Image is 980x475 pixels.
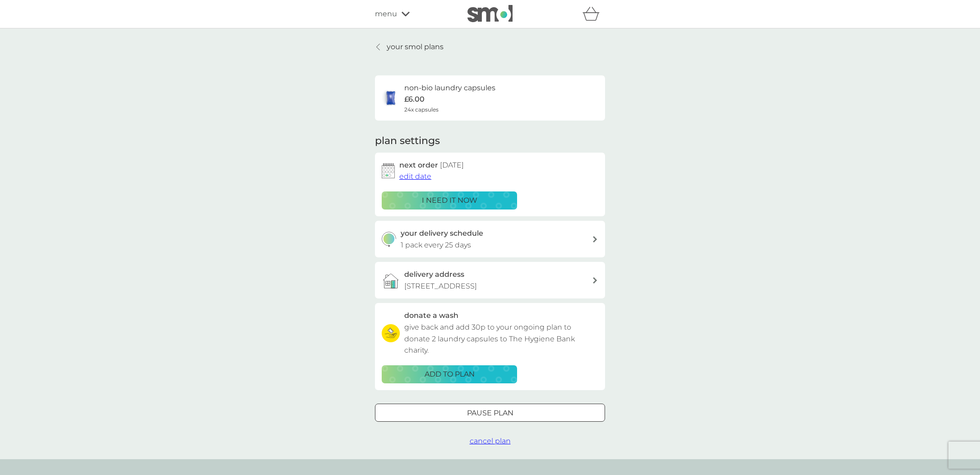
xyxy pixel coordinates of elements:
p: [STREET_ADDRESS] [404,280,477,292]
span: menu [375,8,397,20]
span: edit date [399,172,431,181]
p: Pause plan [467,407,513,419]
a: your smol plans [375,41,444,53]
h3: your delivery schedule [401,228,483,239]
img: smol [467,5,513,22]
h3: donate a wash [404,310,458,321]
span: cancel plan [470,437,511,445]
p: ADD TO PLAN [425,368,475,380]
h2: plan settings [375,134,440,148]
span: [DATE] [440,161,464,169]
button: cancel plan [470,435,511,447]
span: 24x capsules [404,105,439,114]
p: £6.00 [404,93,425,105]
p: 1 pack every 25 days [401,239,471,251]
p: i need it now [422,195,477,206]
button: i need it now [382,191,517,210]
a: delivery address[STREET_ADDRESS] [375,262,605,298]
img: non-bio laundry capsules [382,89,400,107]
h6: non-bio laundry capsules [404,82,495,94]
div: basket [582,5,605,23]
button: your delivery schedule1 pack every 25 days [375,221,605,257]
button: Pause plan [375,404,605,422]
button: edit date [399,171,431,182]
p: give back and add 30p to your ongoing plan to donate 2 laundry capsules to The Hygiene Bank charity. [404,321,598,356]
button: ADD TO PLAN [382,365,517,383]
h2: next order [399,159,464,171]
p: your smol plans [387,41,444,53]
h3: delivery address [404,269,464,280]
